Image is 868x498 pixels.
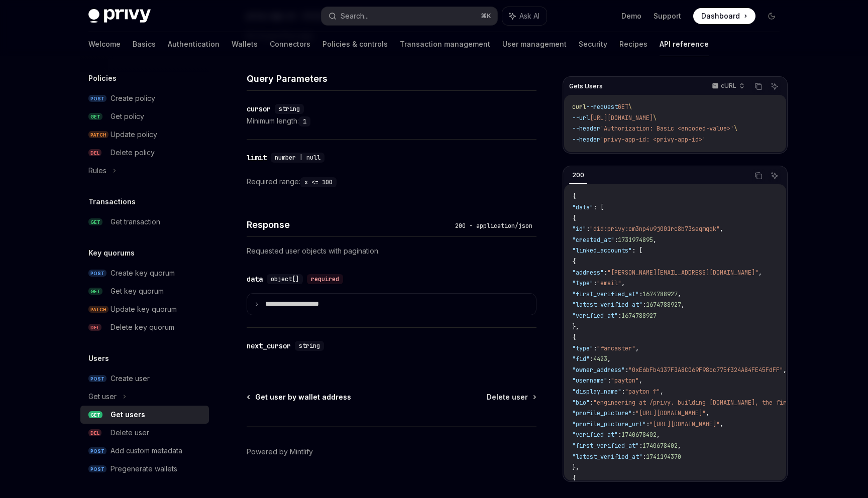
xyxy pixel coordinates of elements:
[752,80,765,93] button: Copy the contents from the code block
[247,341,291,351] div: next_cursor
[642,301,646,309] span: :
[572,258,576,266] span: {
[80,406,209,424] a: GETGet users
[247,218,451,231] h4: Response
[628,103,632,111] span: \
[721,82,736,90] p: cURL
[572,442,639,450] span: "first_verified_at"
[451,221,536,231] div: 200 - application/json
[111,321,174,333] div: Delete key quorum
[618,312,621,320] span: :
[600,136,706,144] span: 'privy-app-id: <privy-app-id>'
[618,103,628,111] span: GET
[764,8,780,24] button: Toggle dark mode
[88,9,151,23] img: dark logo
[111,463,177,475] div: Pregenerate wallets
[593,279,597,287] span: :
[88,95,106,102] span: POST
[572,246,632,255] span: "linked_accounts"
[88,447,106,455] span: POST
[481,12,491,20] span: ⌘ K
[758,269,762,277] span: ,
[88,391,117,403] div: Get user
[111,427,149,439] div: Delete user
[642,453,646,461] span: :
[572,136,600,144] span: --header
[621,431,657,439] span: 1740678402
[621,279,625,287] span: ,
[572,333,576,341] span: {
[88,131,108,139] span: PATCH
[519,11,539,21] span: Ask AI
[572,388,621,396] span: "display_name"
[80,144,209,162] a: DELDelete policy
[80,442,209,460] a: POSTAdd custom metadata
[80,89,209,107] a: POSTCreate policy
[642,290,678,298] span: 1674788927
[657,431,660,439] span: ,
[111,110,144,122] div: Get policy
[88,429,101,437] span: DEL
[572,355,590,363] span: "fid"
[88,72,117,84] h5: Policies
[681,301,685,309] span: ,
[248,392,351,402] a: Get user by wallet address
[168,32,220,56] a: Authentication
[569,169,587,181] div: 200
[247,104,271,114] div: cursor
[502,32,567,56] a: User management
[572,409,632,417] span: "profile_picture"
[706,409,709,417] span: ,
[720,225,723,233] span: ,
[80,318,209,336] a: DELDelete key quorum
[619,32,647,56] a: Recipes
[590,355,593,363] span: :
[572,301,642,309] span: "latest_verified_at"
[768,80,781,93] button: Ask AI
[80,369,209,388] a: POSTCreate user
[88,270,106,277] span: POST
[572,203,593,211] span: "data"
[300,177,337,187] code: x <= 100
[572,474,576,482] span: {
[660,388,664,396] span: ,
[88,411,102,419] span: GET
[247,447,313,457] a: Powered by Mintlify
[693,8,755,24] a: Dashboard
[621,312,657,320] span: 1674788927
[618,431,621,439] span: :
[572,225,586,233] span: "id"
[111,92,155,104] div: Create policy
[607,269,758,277] span: "[PERSON_NAME][EMAIL_ADDRESS][DOMAIN_NAME]"
[614,236,618,244] span: :
[572,214,576,222] span: {
[706,78,749,95] button: cURL
[88,306,108,313] span: PATCH
[80,282,209,300] a: GETGet key quorum
[572,279,593,287] span: "type"
[111,303,177,315] div: Update key quorum
[604,269,607,277] span: :
[232,32,258,56] a: Wallets
[593,203,604,211] span: : [
[341,10,369,22] div: Search...
[88,465,106,473] span: POST
[572,463,579,471] span: },
[572,420,646,428] span: "profile_picture_url"
[649,420,720,428] span: "[URL][DOMAIN_NAME]"
[322,32,388,56] a: Policies & controls
[133,32,156,56] a: Basics
[600,125,734,133] span: 'Authorization: Basic <encoded-value>'
[502,7,547,25] button: Ask AI
[646,420,649,428] span: :
[572,377,607,385] span: "username"
[80,460,209,478] a: POSTPregenerate wallets
[569,82,603,90] span: Gets Users
[247,153,267,163] div: limit
[111,445,182,457] div: Add custom metadata
[572,344,593,352] span: "type"
[621,388,625,396] span: :
[247,245,536,257] p: Requested user objects with pagination.
[80,300,209,318] a: PATCHUpdate key quorum
[586,103,618,111] span: --request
